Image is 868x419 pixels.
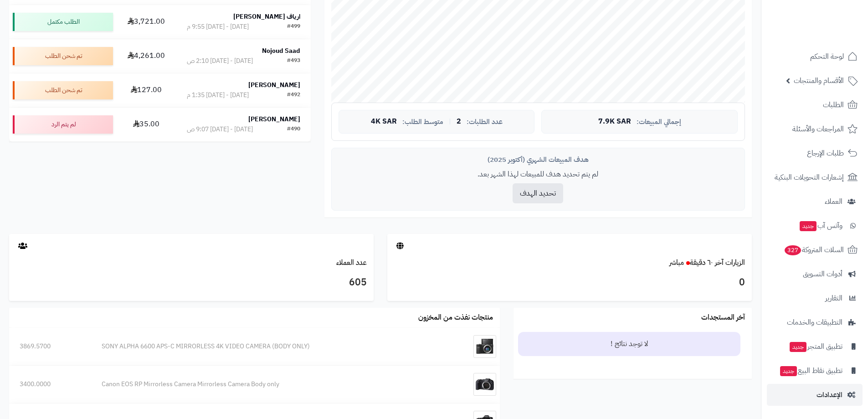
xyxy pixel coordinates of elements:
[789,340,842,353] span: تطبيق المتجر
[13,13,113,31] div: الطلب مكتمل
[767,360,863,382] a: تطبيق نقاط البيعجديد
[20,342,81,351] div: 3869.5700
[767,166,863,188] a: إشعارات التحويلات البنكية
[598,118,631,126] span: 7.9K SAR
[803,268,842,280] span: أدوات التسويق
[669,257,745,268] a: الزيارات آخر ٦٠ دقيقةمباشر
[287,125,300,134] div: #490
[800,221,817,231] span: جديد
[518,332,740,356] div: لا توجد نتائج !
[457,118,461,126] span: 2
[187,22,249,31] div: [DATE] - [DATE] 9:55 م
[13,47,113,65] div: تم شحن الطلب
[339,155,738,165] div: هدف المبيعات الشهري (أكتوبر 2025)
[402,118,443,126] span: متوسط الطلب:
[810,50,844,63] span: لوحة التحكم
[13,115,113,134] div: لم يتم الرد
[187,91,249,100] div: [DATE] - [DATE] 1:35 م
[767,239,863,261] a: السلات المتروكة327
[117,108,176,141] td: 35.00
[336,257,367,268] a: عدد العملاء
[825,195,842,208] span: العملاء
[669,257,684,268] small: مباشر
[102,342,442,351] div: SONY ALPHA 6600 APS-C MIRRORLESS 4K VIDEO CAMERA (BODY ONLY)
[767,118,863,140] a: المراجعات والأسئلة
[785,245,801,255] span: 327
[701,314,745,322] h3: آخر المستجدات
[248,114,300,124] strong: [PERSON_NAME]
[514,327,752,379] ul: -->
[187,125,253,134] div: [DATE] - [DATE] 9:07 ص
[806,24,859,43] img: logo-2.png
[767,384,863,406] a: الإعدادات
[784,243,844,256] span: السلات المتروكة
[779,364,842,377] span: تطبيق نقاط البيع
[467,118,503,126] span: عدد الطلبات:
[473,373,496,396] img: Canon EOS RP Mirrorless Camera Mirrorless Camera Body only
[248,80,300,90] strong: [PERSON_NAME]
[473,335,496,358] img: SONY ALPHA 6600 APS-C MIRRORLESS 4K VIDEO CAMERA (BODY ONLY)
[767,263,863,285] a: أدوات التسويق
[767,142,863,164] a: طلبات الإرجاع
[792,123,844,135] span: المراجعات والأسئلة
[287,57,300,66] div: #493
[790,342,806,352] span: جديد
[117,39,176,73] td: 4,261.00
[807,147,844,160] span: طلبات الإرجاع
[767,287,863,309] a: التقارير
[449,118,451,125] span: |
[637,118,681,126] span: إجمالي المبيعات:
[102,380,442,389] div: Canon EOS RP Mirrorless Camera Mirrorless Camera Body only
[823,98,844,111] span: الطلبات
[825,292,842,305] span: التقارير
[775,171,844,184] span: إشعارات التحويلات البنكية
[780,366,797,376] span: جديد
[233,12,300,21] strong: ارياف [PERSON_NAME]
[287,22,300,31] div: #499
[767,94,863,116] a: الطلبات
[767,311,863,333] a: التطبيقات والخدمات
[13,81,113,99] div: تم شحن الطلب
[767,215,863,237] a: وآتس آبجديد
[20,380,81,389] div: 3400.0000
[117,5,176,39] td: 3,721.00
[117,73,176,107] td: 127.00
[394,275,745,290] h3: 0
[339,169,738,180] p: لم يتم تحديد هدف للمبيعات لهذا الشهر بعد.
[767,46,863,67] a: لوحة التحكم
[513,183,563,203] button: تحديد الهدف
[767,336,863,357] a: تطبيق المتجرجديد
[262,46,300,56] strong: Nojoud Saad
[767,191,863,212] a: العملاء
[371,118,397,126] span: 4K SAR
[16,275,367,290] h3: 605
[187,57,253,66] div: [DATE] - [DATE] 2:10 ص
[287,91,300,100] div: #492
[418,314,493,322] h3: منتجات نفذت من المخزون
[817,388,842,401] span: الإعدادات
[799,219,842,232] span: وآتس آب
[794,74,844,87] span: الأقسام والمنتجات
[787,316,842,329] span: التطبيقات والخدمات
